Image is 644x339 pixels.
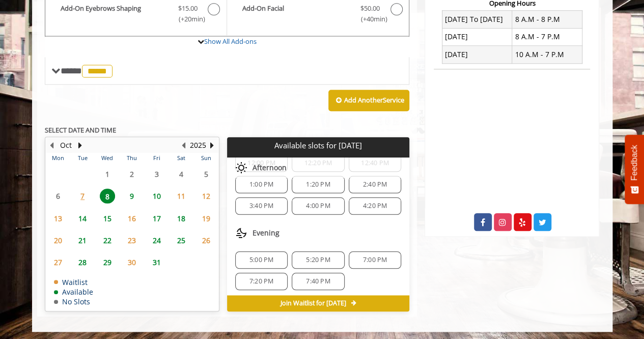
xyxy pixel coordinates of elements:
button: Next Month [76,140,85,151]
td: Select day14 [70,207,95,229]
span: 11 [174,189,189,203]
td: Select day19 [193,207,218,229]
td: Select day21 [70,229,95,251]
span: 21 [75,233,90,248]
th: Fri [144,153,169,163]
td: Select day9 [120,185,144,207]
span: 23 [124,233,139,248]
span: 3:40 PM [249,202,273,210]
td: Select day11 [169,185,193,207]
div: 2:40 PM [349,176,401,193]
td: Select day27 [46,251,70,273]
td: Select day15 [95,207,119,229]
span: 14 [75,211,90,226]
span: 27 [50,255,66,270]
span: 1:20 PM [306,180,330,189]
div: 4:00 PM [292,197,344,215]
span: 7:20 PM [249,277,273,285]
div: 1:00 PM [235,176,288,193]
span: 29 [100,255,115,270]
button: Previous Month [48,140,56,151]
span: 13 [50,211,66,226]
span: 7:00 PM [363,256,387,264]
th: Thu [120,153,144,163]
span: 7 [75,189,90,203]
td: Select day22 [95,229,119,251]
span: 4:20 PM [363,202,387,210]
td: [DATE] [442,46,512,63]
span: 5:20 PM [306,256,330,264]
td: 10 A.M - 7 P.M [512,46,582,63]
span: 7:40 PM [306,277,330,285]
td: 8 A.M - 7 P.M [512,28,582,45]
span: 18 [174,211,189,226]
td: Select day30 [120,251,144,273]
div: 3:40 PM [235,197,288,215]
button: Oct [60,140,72,151]
img: afternoon slots [235,162,247,174]
td: Select day24 [144,229,169,251]
td: Select day13 [46,207,70,229]
span: Afternoon [253,164,287,172]
span: 22 [100,233,115,248]
td: Select day23 [120,229,144,251]
th: Sun [193,153,218,163]
span: Feedback [630,145,639,180]
button: Previous Year [180,140,188,151]
div: 1:20 PM [292,176,344,193]
span: 17 [149,211,164,226]
button: 2025 [190,140,206,151]
span: 8 [100,189,115,203]
div: 7:20 PM [235,273,288,290]
span: 16 [124,211,139,226]
div: 5:20 PM [292,251,344,269]
td: Select day16 [120,207,144,229]
td: Select day17 [144,207,169,229]
span: (+20min ) [173,14,203,24]
td: Select day26 [193,229,218,251]
span: 2:40 PM [363,180,387,189]
b: SELECT DATE AND TIME [45,125,116,135]
td: Select day7 [70,185,95,207]
td: Waitlist [54,278,93,286]
span: 19 [199,211,214,226]
button: Next Year [208,140,216,151]
span: $50.00 [360,3,380,14]
td: Select day10 [144,185,169,207]
td: Select day31 [144,251,169,273]
span: 4:00 PM [306,202,330,210]
span: 26 [199,233,214,248]
td: Select day8 [95,185,119,207]
b: Add Another Service [344,95,404,105]
b: Add-On Eyebrows Shaping [61,3,168,24]
td: Select day28 [70,251,95,273]
td: Available [54,288,93,296]
span: 31 [149,255,164,270]
th: Tue [70,153,95,163]
td: 8 A.M - 8 P.M [512,11,582,28]
th: Mon [46,153,70,163]
div: 4:20 PM [349,197,401,215]
span: 15 [100,211,115,226]
span: 5:00 PM [249,256,273,264]
td: Select day12 [193,185,218,207]
td: Select day18 [169,207,193,229]
label: Add-On Facial [232,3,404,27]
div: 7:00 PM [349,251,401,269]
td: [DATE] To [DATE] [442,11,512,28]
span: 30 [124,255,139,270]
button: Add AnotherService [328,90,409,111]
span: 9 [124,189,139,203]
b: Add-On Facial [242,3,350,24]
div: 7:40 PM [292,273,344,290]
div: 5:00 PM [235,251,288,269]
span: Evening [253,229,279,237]
button: Feedback - Show survey [625,135,644,204]
span: 10 [149,189,164,203]
p: Available slots for [DATE] [231,141,405,150]
span: 20 [50,233,66,248]
span: Join Waitlist for [DATE] [280,299,346,307]
span: 28 [75,255,90,270]
span: $15.00 [178,3,198,14]
td: Select day25 [169,229,193,251]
